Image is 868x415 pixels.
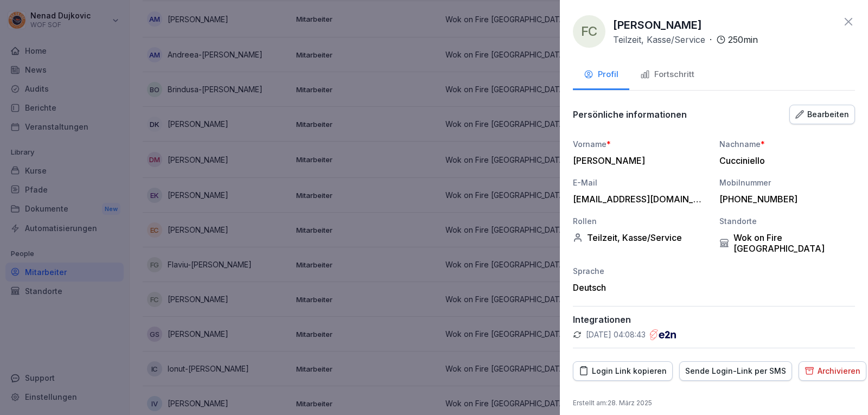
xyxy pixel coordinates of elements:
[586,329,646,340] p: [DATE] 04:08:43
[573,265,709,277] div: Sprache
[573,15,605,48] div: FC
[799,361,866,381] button: Archivieren
[573,361,673,381] button: Login Link kopieren
[573,215,709,227] div: Rollen
[579,365,667,377] div: Login Link kopieren
[573,138,709,150] div: Vorname
[573,194,703,205] div: [EMAIL_ADDRESS][DOMAIN_NAME]
[728,33,758,46] p: 250 min
[573,155,703,166] div: [PERSON_NAME]
[573,282,709,293] div: Deutsch
[613,33,758,46] div: ·
[573,109,687,120] p: Persönliche informationen
[805,365,860,377] div: Archivieren
[573,398,855,408] p: Erstellt am : 28. März 2025
[719,194,850,205] div: [PHONE_NUMBER]
[613,33,705,46] p: Teilzeit, Kasse/Service
[719,155,850,166] div: Cucciniello
[573,314,855,325] p: Integrationen
[719,177,855,188] div: Mobilnummer
[629,61,705,90] button: Fortschritt
[573,177,709,188] div: E-Mail
[573,61,629,90] button: Profil
[719,215,855,227] div: Standorte
[650,329,676,340] img: e2n.png
[685,365,786,377] div: Sende Login-Link per SMS
[789,105,855,124] button: Bearbeiten
[640,68,694,81] div: Fortschritt
[679,361,792,381] button: Sende Login-Link per SMS
[795,108,849,120] div: Bearbeiten
[584,68,618,81] div: Profil
[719,138,855,150] div: Nachname
[573,232,709,243] div: Teilzeit, Kasse/Service
[719,232,855,254] div: Wok on Fire [GEOGRAPHIC_DATA]
[613,17,702,33] p: [PERSON_NAME]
